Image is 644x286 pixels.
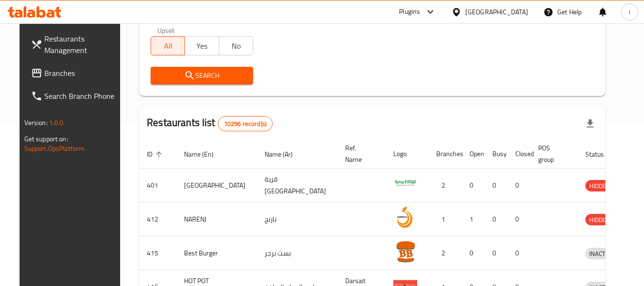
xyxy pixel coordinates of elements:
[462,169,485,202] td: 0
[139,236,176,270] td: 415
[508,236,531,270] td: 0
[585,214,614,225] div: HIDDEN
[386,139,429,169] th: Logo
[139,202,176,236] td: 412
[155,39,181,53] span: All
[176,169,257,202] td: [GEOGRAPHIC_DATA]
[157,27,175,33] label: Upsell
[257,202,337,236] td: نارنج
[462,202,485,236] td: 1
[176,236,257,270] td: Best Burger
[508,139,531,169] th: Closed
[151,67,253,85] button: Search
[44,33,120,56] span: Restaurants Management
[23,27,127,62] a: Restaurants Management
[151,36,185,55] button: All
[585,248,618,259] div: INACTIVE
[585,180,614,191] span: HIDDEN
[508,202,531,236] td: 0
[393,205,417,229] img: NARENJ
[223,39,249,53] span: No
[585,148,616,160] span: Status
[265,148,305,160] span: Name (Ar)
[158,70,245,82] span: Search
[24,117,48,129] span: Version:
[465,7,528,17] div: [GEOGRAPHIC_DATA]
[189,39,215,53] span: Yes
[44,67,120,79] span: Branches
[139,169,176,202] td: 401
[257,169,337,202] td: قرية [GEOGRAPHIC_DATA]
[218,119,272,128] span: 10296 record(s)
[485,139,508,169] th: Busy
[429,236,462,270] td: 2
[579,112,602,135] div: Export file
[393,171,417,195] img: Spicy Village
[257,236,337,270] td: بست برجر
[219,36,253,55] button: No
[44,90,120,102] span: Search Branch Phone
[485,236,508,270] td: 0
[184,36,219,55] button: Yes
[485,202,508,236] td: 0
[538,142,566,165] span: POS group
[24,133,68,145] span: Get support on:
[585,248,618,259] span: INACTIVE
[429,169,462,202] td: 2
[147,148,165,160] span: ID
[176,202,257,236] td: NARENJ
[585,214,614,225] span: HIDDEN
[399,6,420,18] div: Plugins
[508,169,531,202] td: 0
[462,139,485,169] th: Open
[23,62,127,85] a: Branches
[629,7,630,17] span: i
[49,117,64,129] span: 1.0.0
[462,236,485,270] td: 0
[345,142,374,165] span: Ref. Name
[393,239,417,263] img: Best Burger
[24,142,85,155] a: Support.OpsPlatform
[485,169,508,202] td: 0
[147,116,273,131] h2: Restaurants list
[23,85,127,107] a: Search Branch Phone
[429,202,462,236] td: 1
[429,139,462,169] th: Branches
[218,116,273,131] div: Total records count
[184,148,226,160] span: Name (En)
